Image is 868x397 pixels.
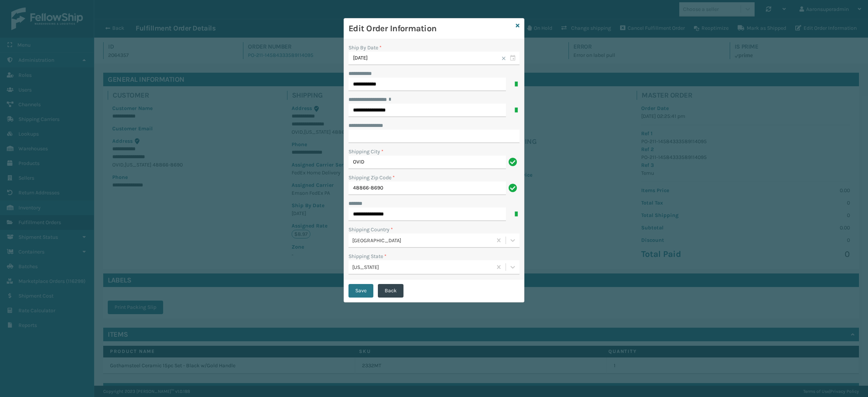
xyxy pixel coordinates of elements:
[352,263,493,271] div: [US_STATE]
[348,44,382,51] label: Ship By Date
[348,23,513,34] h3: Edit Order Information
[348,174,395,182] label: Shipping Zip Code
[352,236,493,244] div: [GEOGRAPHIC_DATA]
[348,226,393,234] label: Shipping Country
[378,284,403,298] button: Back
[348,284,373,298] button: Save
[348,252,387,260] label: Shipping State
[348,148,384,156] label: Shipping City
[348,52,520,65] input: MM/DD/YYYY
